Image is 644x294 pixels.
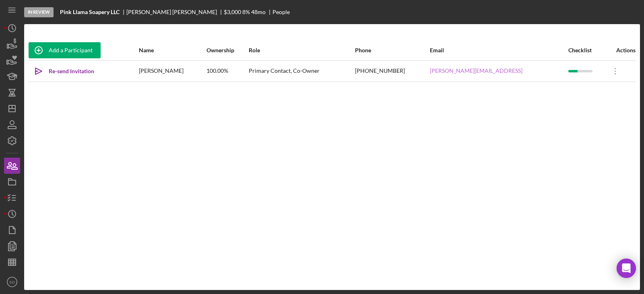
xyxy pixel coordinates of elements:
[605,47,636,53] div: Actions
[4,274,20,290] button: SO
[249,47,354,53] div: Role
[24,7,54,17] div: In Review
[126,9,224,15] div: [PERSON_NAME] [PERSON_NAME]
[29,63,102,79] button: Re-send Invitation
[430,68,522,74] a: [PERSON_NAME][EMAIL_ADDRESS]
[251,9,266,15] div: 48 mo
[139,61,205,81] div: [PERSON_NAME]
[29,42,101,58] button: Add a Participant
[60,9,120,15] b: Pink Llama Soapery LLC
[617,259,636,278] div: Open Intercom Messenger
[49,63,94,79] div: Re-send Invitation
[249,61,354,81] div: Primary Contact, Co-Owner
[242,9,250,15] div: 8 %
[355,47,429,53] div: Phone
[430,47,568,53] div: Email
[49,42,93,58] div: Add a Participant
[568,47,605,53] div: Checklist
[9,280,15,284] text: SO
[272,9,290,15] div: People
[139,47,205,53] div: Name
[355,61,429,81] div: [PHONE_NUMBER]
[224,8,241,15] span: $3,000
[206,47,248,53] div: Ownership
[206,61,248,81] div: 100.00%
